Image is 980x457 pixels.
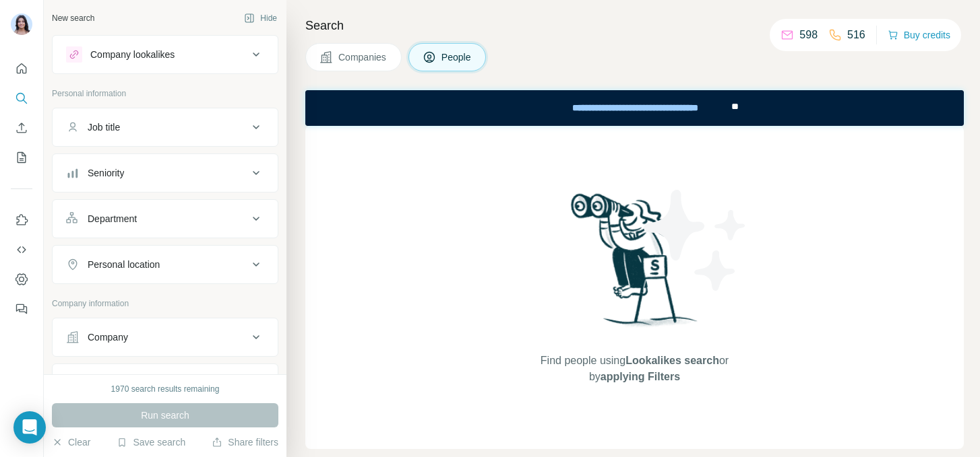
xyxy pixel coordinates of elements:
button: Dashboard [11,267,32,291]
div: New search [52,12,94,24]
button: Hide [235,8,286,28]
p: Personal information [52,87,278,100]
button: Department [53,203,278,235]
button: Share filters [212,435,278,449]
div: Open Intercom Messenger [13,411,46,444]
span: Find people using or by [526,353,742,385]
button: Buy credits [888,26,950,44]
div: Personal location [88,258,160,271]
img: Avatar [11,13,32,35]
span: applying Filters [601,371,680,382]
span: People [441,50,472,64]
button: Industry [53,367,278,399]
button: Feedback [11,297,32,321]
div: Company [88,330,128,344]
p: 516 [847,27,865,43]
button: Use Surfe API [11,238,32,262]
button: Seniority [53,157,278,189]
img: Surfe Illustration - Stars [635,180,756,301]
button: Job title [53,111,278,143]
button: My lists [11,145,32,170]
button: Personal location [53,248,278,281]
p: 598 [799,27,818,43]
button: Save search [117,435,185,449]
div: Department [88,212,137,225]
button: Company [53,321,278,353]
div: Company lookalikes [90,48,175,61]
div: 1970 search results remaining [111,383,220,395]
img: Surfe Illustration - Woman searching with binoculars [565,190,705,340]
button: Enrich CSV [11,116,32,140]
button: Use Surfe on LinkedIn [11,208,32,232]
div: Seniority [88,166,124,180]
button: Company lookalikes [53,38,278,71]
p: Company information [52,297,278,310]
span: Companies [338,50,388,64]
button: Quick start [11,57,32,81]
div: Job title [88,120,120,134]
button: Clear [52,435,90,449]
span: Lookalikes search [625,355,719,366]
iframe: Banner [305,90,964,126]
button: Search [11,86,32,110]
h4: Search [305,16,964,35]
